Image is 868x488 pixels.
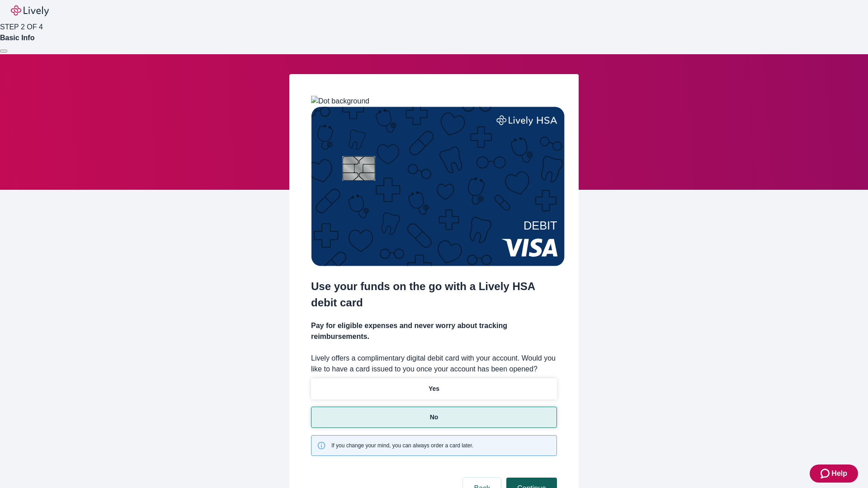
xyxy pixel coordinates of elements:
button: No [311,407,557,428]
img: Dot background [311,96,369,107]
span: If you change your mind, you can always order a card later. [331,441,473,450]
button: Yes [311,378,557,399]
svg: Zendesk support icon [821,468,831,479]
button: Zendesk support iconHelp [810,465,858,483]
p: Yes [429,384,439,394]
h2: Use your funds on the go with a Lively HSA debit card [311,278,557,311]
label: Lively offers a complimentary digital debit card with your account. Would you like to have a card... [311,353,557,375]
img: Lively [11,5,49,16]
p: No [430,413,439,422]
h4: Pay for eligible expenses and never worry about tracking reimbursements. [311,320,557,342]
img: Debit card [311,107,565,266]
span: Help [831,468,847,479]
